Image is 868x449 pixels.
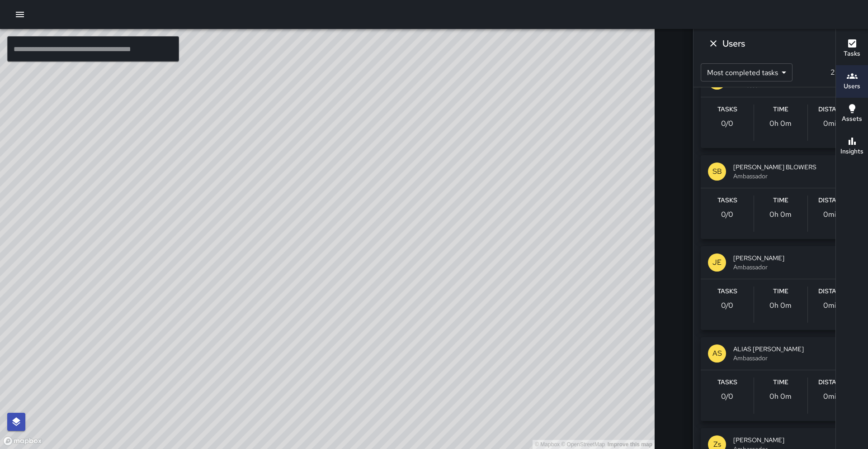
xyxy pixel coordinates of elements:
[701,337,861,421] button: ASALIAS [PERSON_NAME]AmbassadorTasks0/0Time0h 0mDistance0miles
[842,114,862,124] h6: Assets
[733,344,854,353] span: ALIAS [PERSON_NAME]
[721,391,733,402] p: 0 / 0
[704,34,722,53] button: Dismiss
[712,166,722,177] p: SB
[733,253,854,263] span: [PERSON_NAME]
[717,287,737,296] h6: Tasks
[836,33,868,65] button: Tasks
[844,49,860,59] h6: Tasks
[712,257,722,268] p: JE
[701,155,861,239] button: SB[PERSON_NAME] BLOWERSAmbassadorTasks0/0Time0h 0mDistance0miles
[733,162,854,172] span: [PERSON_NAME] BLOWERS
[717,196,737,205] h6: Tasks
[823,300,845,311] p: 0 miles
[818,287,850,296] h6: Distance
[823,391,845,402] p: 0 miles
[733,172,854,181] span: Ambassador
[721,300,733,311] p: 0 / 0
[823,118,845,129] p: 0 miles
[701,63,793,81] div: Most completed tasks
[712,348,722,359] p: AS
[773,377,788,387] h6: Time
[733,263,854,272] span: Ambassador
[836,98,868,130] button: Assets
[769,300,792,311] p: 0h 0m
[836,130,868,163] button: Insights
[840,147,863,157] h6: Insights
[844,81,860,91] h6: Users
[818,377,850,387] h6: Distance
[827,67,861,78] p: 20 users
[701,64,861,148] button: JG[PERSON_NAME]AmbassadorTasks0/0Time0h 0mDistance0miles
[701,246,861,330] button: JE[PERSON_NAME]AmbassadorTasks0/0Time0h 0mDistance0miles
[721,209,733,220] p: 0 / 0
[722,36,745,51] h6: Users
[773,287,788,296] h6: Time
[733,353,854,363] span: Ambassador
[717,105,737,115] h6: Tasks
[818,196,850,205] h6: Distance
[773,105,788,115] h6: Time
[717,377,737,387] h6: Tasks
[769,118,792,129] p: 0h 0m
[818,105,850,115] h6: Distance
[823,209,845,220] p: 0 miles
[733,435,854,444] span: [PERSON_NAME]
[773,196,788,205] h6: Time
[769,391,792,402] p: 0h 0m
[721,118,733,129] p: 0 / 0
[836,65,868,98] button: Users
[769,209,792,220] p: 0h 0m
